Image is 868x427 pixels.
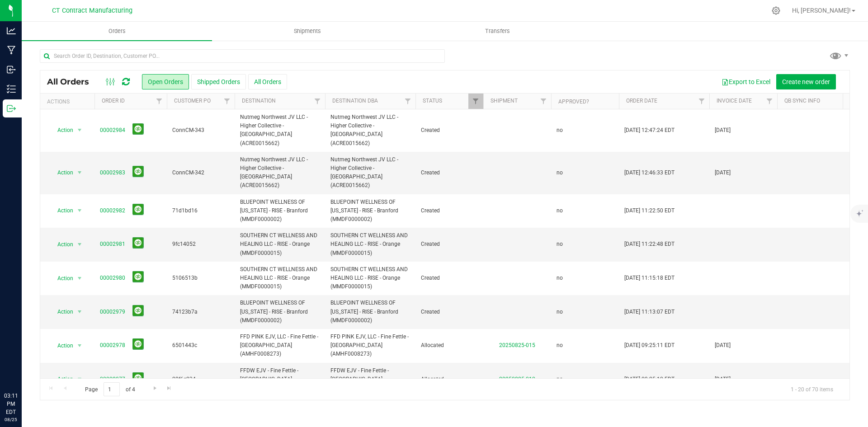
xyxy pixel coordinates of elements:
[74,238,85,251] span: select
[240,113,320,148] span: Nutmeg Northwest JV LLC - Higher Collective - [GEOGRAPHIC_DATA] (ACRE0015662)
[715,169,731,177] span: [DATE]
[172,126,229,135] span: ConnCM-343
[557,240,563,249] span: no
[100,126,125,135] a: 00002984
[330,299,410,325] span: BLUEPOINT WELLNESS OF [US_STATE] - RISE - Branford (MMDF0000002)
[624,240,675,249] span: [DATE] 11:22:48 EDT
[191,74,246,89] button: Shipped Orders
[240,366,320,393] span: FFDW EJV - Fine Fettle - [GEOGRAPHIC_DATA] (ACRE0015647)
[100,308,125,316] a: 00002979
[100,169,125,177] a: 00002983
[716,74,776,89] button: Export to Excel
[74,339,85,352] span: select
[7,26,16,35] inline-svg: Analytics
[557,308,563,316] span: no
[776,74,836,89] button: Create new order
[212,22,402,41] a: Shipments
[330,333,410,359] span: FFD PINK EJV, LLC - Fine Fettle - [GEOGRAPHIC_DATA] (AMHF0008273)
[240,265,320,291] span: SOUTHERN CT WELLNESS AND HEALING LLC - RISE - Orange (MMDF0000015)
[4,416,18,423] p: 08/25
[220,94,235,109] a: Filter
[104,382,120,396] input: 1
[240,155,320,190] span: Nutmeg Northwest JV LLC - Higher Collective - [GEOGRAPHIC_DATA] (ACRE0015662)
[499,342,535,348] a: 20250825-015
[49,305,74,318] span: Action
[74,204,85,217] span: select
[4,392,18,416] p: 03:11 PM EDT
[624,308,675,316] span: [DATE] 11:13:07 EDT
[174,98,211,104] a: Customer PO
[423,98,442,104] a: Status
[421,274,478,282] span: Created
[242,98,276,104] a: Destination
[468,94,483,109] a: Filter
[332,98,378,104] a: Destination DBA
[715,126,731,135] span: [DATE]
[330,155,410,190] span: Nutmeg Northwest JV LLC - Higher Collective - [GEOGRAPHIC_DATA] (ACRE0015662)
[9,355,36,382] iframe: Resource center
[694,94,709,109] a: Filter
[240,299,320,325] span: BLUEPOINT WELLNESS OF [US_STATE] - RISE - Branford (MMDF0000002)
[22,22,212,41] a: Orders
[402,22,593,41] a: Transfers
[330,231,410,258] span: SOUTHERN CT WELLNESS AND HEALING LLC - RISE - Orange (MMDF0000015)
[557,169,563,177] span: no
[784,98,820,104] a: QB Sync Info
[77,382,142,396] span: Page of 4
[310,94,325,109] a: Filter
[558,99,589,105] a: Approved?
[330,366,410,393] span: FFDW EJV - Fine Fettle - [GEOGRAPHIC_DATA] (ACRE0015647)
[49,124,74,136] span: Action
[74,305,85,318] span: select
[330,265,410,291] span: SOUTHERN CT WELLNESS AND HEALING LLC - RISE - Orange (MMDF0000015)
[172,375,229,384] span: 28f6c234
[792,7,851,14] span: Hi, [PERSON_NAME]!
[248,74,287,89] button: All Orders
[715,341,731,350] span: [DATE]
[624,126,675,135] span: [DATE] 12:47:24 EDT
[715,375,731,384] span: [DATE]
[240,231,320,258] span: SOUTHERN CT WELLNESS AND HEALING LLC - RISE - Orange (MMDF0000015)
[52,7,132,14] span: CT Contract Manufacturing
[499,376,535,382] a: 20250825-010
[172,206,229,215] span: 71d1bd16
[100,341,125,350] a: 00002978
[172,169,229,177] span: ConnCM-342
[624,274,675,282] span: [DATE] 11:15:18 EDT
[100,206,125,215] a: 00002982
[557,375,563,384] span: no
[240,333,320,359] span: FFD PINK EJV, LLC - Fine Fettle - [GEOGRAPHIC_DATA] (AMHF0008273)
[148,382,161,394] a: Go to the next page
[421,169,478,177] span: Created
[49,238,74,251] span: Action
[49,272,74,285] span: Action
[49,204,74,217] span: Action
[421,240,478,249] span: Created
[100,375,125,384] a: 00002977
[421,308,478,316] span: Created
[762,94,777,109] a: Filter
[473,27,522,35] span: Transfers
[49,166,74,179] span: Action
[624,341,675,350] span: [DATE] 09:25:11 EDT
[421,206,478,215] span: Created
[49,373,74,385] span: Action
[74,373,85,385] span: select
[7,84,16,94] inline-svg: Inventory
[172,274,229,282] span: 5106513b
[421,375,478,384] span: Allocated
[557,126,563,135] span: no
[40,49,445,63] input: Search Order ID, Destination, Customer PO...
[74,124,85,136] span: select
[717,98,752,104] a: Invoice Date
[282,27,333,35] span: Shipments
[421,126,478,135] span: Created
[7,104,16,113] inline-svg: Outbound
[7,65,16,74] inline-svg: Inbound
[142,74,189,89] button: Open Orders
[536,94,551,109] a: Filter
[624,169,675,177] span: [DATE] 12:46:33 EDT
[7,46,16,55] inline-svg: Manufacturing
[783,382,840,396] span: 1 - 20 of 70 items
[74,166,85,179] span: select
